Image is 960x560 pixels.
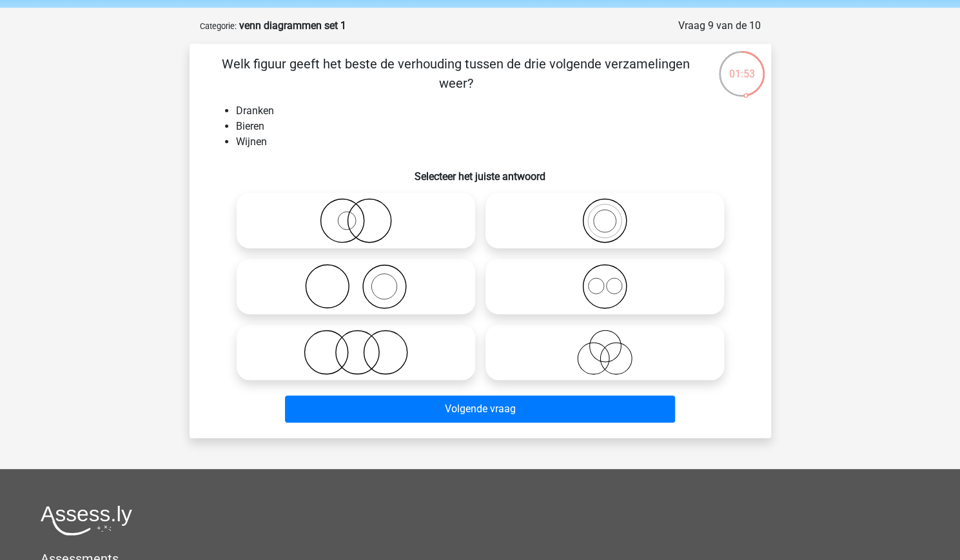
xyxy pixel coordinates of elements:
li: Dranken [236,103,750,119]
div: 01:53 [718,50,766,82]
button: Volgende vraag [285,395,675,423]
p: Welk figuur geeft het beste de verhouding tussen de drie volgende verzamelingen weer? [210,54,702,93]
div: Vraag 9 van de 10 [678,18,761,34]
li: Wijnen [236,134,750,150]
li: Bieren [236,119,750,134]
strong: venn diagrammen set 1 [239,19,346,32]
img: Assessly logo [41,505,132,535]
h6: Selecteer het juiste antwoord [210,160,750,183]
small: Categorie: [200,21,237,31]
